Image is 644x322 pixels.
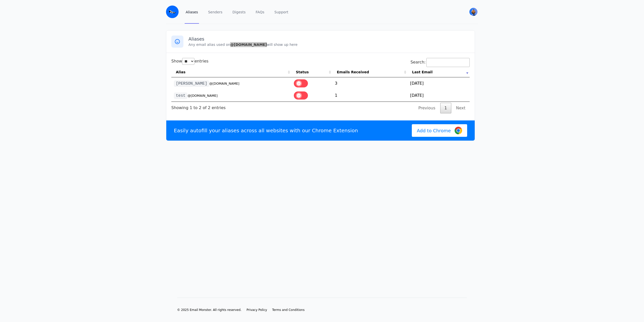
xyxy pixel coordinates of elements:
a: Next [452,103,470,113]
label: Search: [411,60,470,65]
p: Any email alias used on will show up here [188,42,470,47]
select: Showentries [182,58,194,65]
code: [PERSON_NAME] [174,80,209,87]
label: Show entries [171,59,209,63]
input: Search: [426,58,470,67]
th: Emails Received: activate to sort column ascending [332,67,408,77]
div: Showing 1 to 2 of 2 entries [171,102,226,111]
img: Dante's Avatar [469,8,477,16]
th: Alias: activate to sort column ascending [171,67,291,77]
code: test [174,92,187,99]
th: Status: activate to sort column ascending [291,67,332,77]
small: @[DOMAIN_NAME] [209,82,239,85]
b: @[DOMAIN_NAME] [230,43,267,47]
a: Add to Chrome [412,124,467,137]
h3: Aliases [188,36,470,42]
li: © 2025 Email Monster. All rights reserved. [177,308,242,312]
a: 1 [440,103,451,113]
td: 3 [332,77,408,89]
a: Privacy Policy [247,308,267,312]
small: @[DOMAIN_NAME] [187,94,218,98]
button: User menu [469,7,478,16]
a: Previous [414,103,440,113]
span: Add to Chrome [417,127,451,134]
td: 1 [332,89,408,102]
td: [DATE] [408,89,470,102]
img: Email Monster [166,6,179,18]
a: Terms and Conditions [272,308,305,312]
p: Easily autofill your aliases across all websites with our Chrome Extension [174,127,358,134]
td: [DATE] [408,77,470,89]
span: Terms and Conditions [272,308,305,312]
img: Google Chrome Logo [455,127,462,134]
th: Last Email: activate to sort column ascending [408,67,470,77]
span: Privacy Policy [247,308,267,312]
